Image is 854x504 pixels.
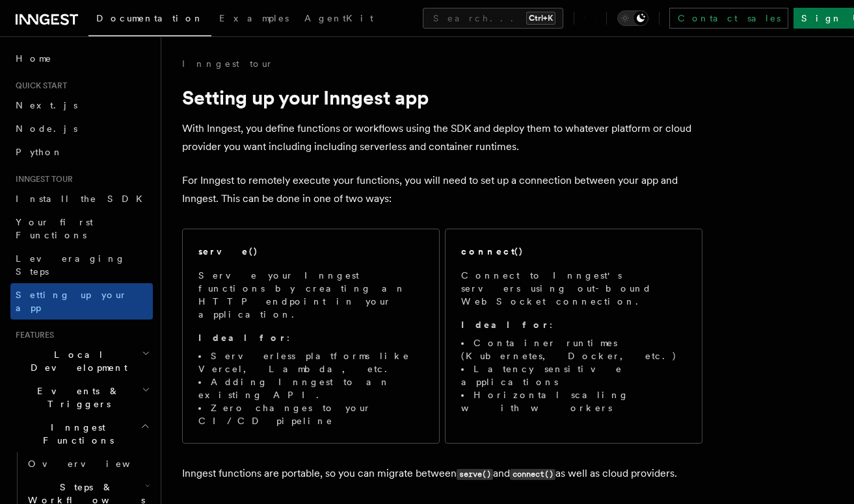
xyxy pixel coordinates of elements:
[16,52,52,65] span: Home
[211,4,297,35] a: Examples
[10,421,140,447] span: Inngest Functions
[10,81,67,91] span: Quick start
[198,333,287,343] strong: Ideal for
[10,348,142,374] span: Local Development
[16,147,63,157] span: Python
[461,318,686,331] p: :
[16,100,77,110] span: Next.js
[16,290,127,313] span: Setting up your app
[182,120,702,156] p: With Inngest, you define functions or workflows using the SDK and deploy them to whatever platfor...
[198,349,423,375] li: Serverless platforms like Vercel, Lambda, etc.
[96,13,204,23] span: Documentation
[10,384,142,410] span: Events & Triggers
[16,123,77,134] span: Node.js
[297,4,381,35] a: AgentKit
[10,247,153,283] a: Leveraging Steps
[198,331,423,344] p: :
[198,269,423,321] p: Serve your Inngest functions by creating an HTTP endpoint in your application.
[182,464,702,483] p: Inngest functions are portable, so you can migrate between and as well as cloud providers.
[10,343,153,379] button: Local Development
[10,283,153,320] a: Setting up your app
[461,245,524,258] h2: connect()
[182,229,440,444] a: serve()Serve your Inngest functions by creating an HTTP endpoint in your application.Ideal for:Se...
[10,174,73,184] span: Inngest tour
[461,320,550,330] strong: Ideal for
[461,269,686,308] p: Connect to Inngest's servers using out-bound WebSocket connection.
[16,194,150,204] span: Install the SDK
[617,10,648,26] button: Toggle dark mode
[10,416,153,452] button: Inngest Functions
[10,379,153,416] button: Events & Triggers
[182,86,702,109] h1: Setting up your Inngest app
[10,47,153,70] a: Home
[16,217,93,240] span: Your first Functions
[445,229,702,444] a: connect()Connect to Inngest's servers using out-bound WebSocket connection.Ideal for:Container ru...
[461,362,686,388] li: Latency sensitive applications
[16,253,126,277] span: Leveraging Steps
[10,140,153,164] a: Python
[88,4,211,36] a: Documentation
[423,8,563,29] button: Search...Ctrl+K
[198,401,423,427] li: Zero changes to your CI/CD pipeline
[669,8,788,29] a: Contact sales
[182,171,702,208] p: For Inngest to remotely execute your functions, you will need to set up a connection between your...
[510,469,555,480] code: connect()
[461,388,686,414] li: Horizontal scaling with workers
[304,13,373,23] span: AgentKit
[457,469,493,480] code: serve()
[28,459,162,469] span: Overview
[219,13,289,23] span: Examples
[10,94,153,117] a: Next.js
[461,336,686,362] li: Container runtimes (Kubernetes, Docker, etc.)
[182,57,273,70] a: Inngest tour
[10,210,153,247] a: Your first Functions
[23,452,153,475] a: Overview
[198,245,258,258] h2: serve()
[10,117,153,140] a: Node.js
[198,375,423,401] li: Adding Inngest to an existing API.
[10,187,153,210] a: Install the SDK
[10,330,54,340] span: Features
[526,12,555,25] kbd: Ctrl+K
